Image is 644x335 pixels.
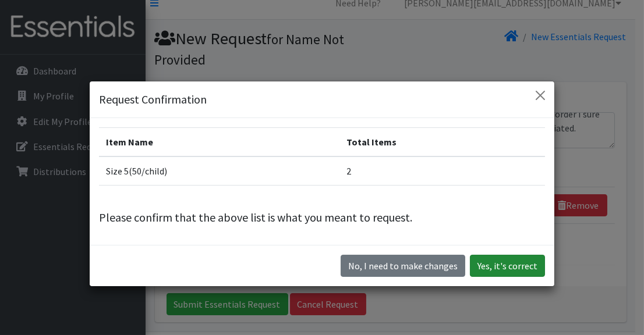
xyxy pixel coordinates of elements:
[470,255,545,277] button: Yes, it's correct
[99,156,339,186] td: Size 5(50/child)
[339,128,545,157] th: Total Items
[341,255,465,277] button: No I need to make changes
[99,91,207,108] h5: Request Confirmation
[531,86,550,105] button: Close
[99,128,339,157] th: Item Name
[339,156,545,186] td: 2
[99,209,545,226] p: Please confirm that the above list is what you meant to request.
